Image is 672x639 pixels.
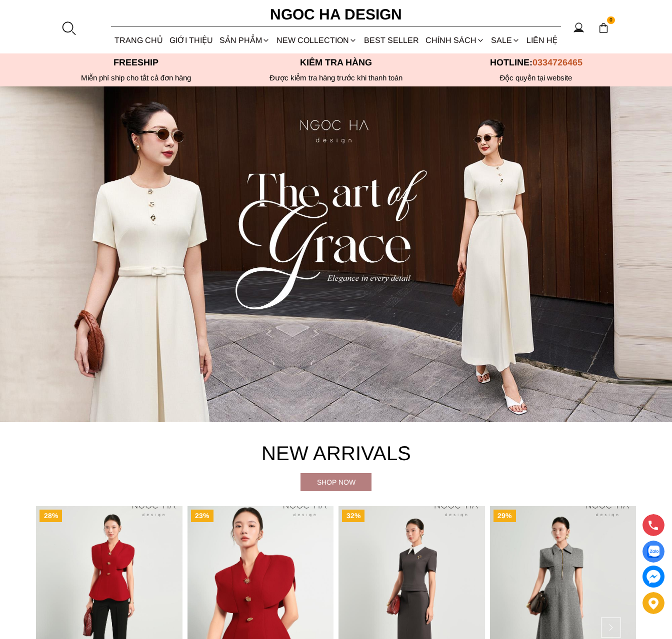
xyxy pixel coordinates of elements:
[642,566,664,588] a: messenger
[236,73,436,82] p: Được kiểm tra hàng trước khi thanh toán
[36,73,236,82] div: Miễn phí ship cho tất cả đơn hàng
[261,2,411,26] a: Ngoc Ha Design
[36,57,236,68] p: Freeship
[273,27,360,53] a: NEW COLLECTION
[300,473,371,491] a: Shop now
[607,16,615,24] span: 0
[166,27,216,53] a: GIỚI THIỆU
[488,27,523,53] a: SALE
[598,22,609,33] img: img-CART-ICON-ksit0nf1
[436,57,636,68] p: Hotline:
[647,546,659,558] img: Display image
[36,437,636,469] h4: New Arrivals
[523,27,561,53] a: LIÊN HỆ
[422,27,487,53] div: Chính sách
[532,57,582,67] span: 0334726465
[300,57,372,67] font: Kiểm tra hàng
[360,27,422,53] a: BEST SELLER
[642,541,664,563] a: Display image
[216,27,273,53] div: SẢN PHẨM
[111,27,166,53] a: TRANG CHỦ
[436,73,636,82] h6: Độc quyền tại website
[300,477,371,488] div: Shop now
